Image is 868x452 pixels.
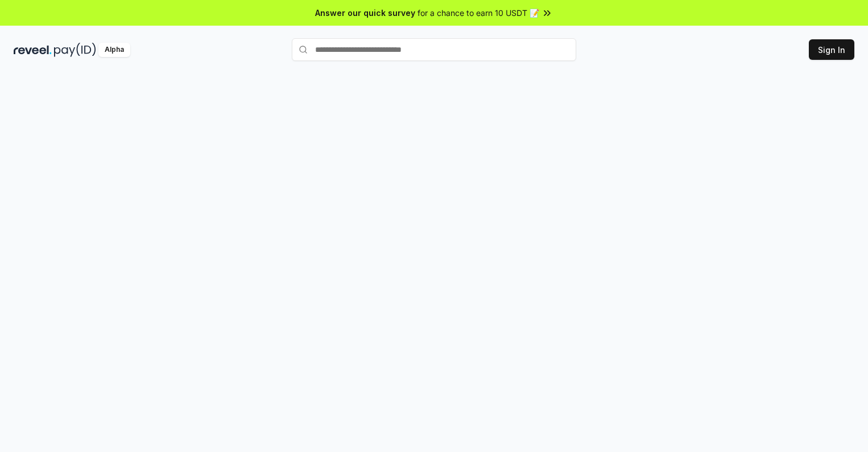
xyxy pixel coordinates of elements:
[315,7,415,19] span: Answer our quick survey
[14,43,52,57] img: reveel_dark
[54,43,96,57] img: pay_id
[418,7,539,19] span: for a chance to earn 10 USDT 📝
[98,43,130,57] div: Alpha
[809,39,854,60] button: Sign In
